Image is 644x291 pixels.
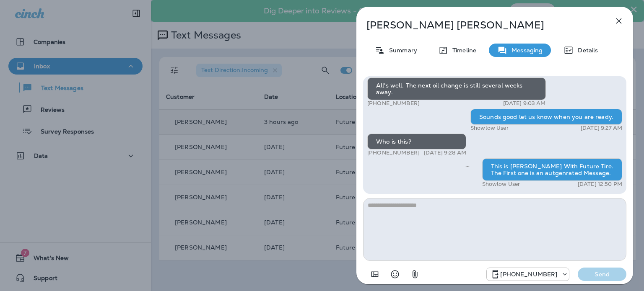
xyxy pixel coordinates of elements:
[448,47,476,54] p: Timeline
[500,271,557,278] p: [PHONE_NUMBER]
[482,181,520,188] p: Showlow User
[465,162,470,170] span: Sent
[366,19,595,31] p: [PERSON_NAME] [PERSON_NAME]
[470,125,509,131] p: Showlow User
[367,149,420,156] p: [PHONE_NUMBER]
[507,47,543,54] p: Messaging
[366,266,383,283] button: Add in a premade template
[482,158,622,181] div: This is [PERSON_NAME] With Future Tire. The First one is an autgenrated Message.
[367,77,546,100] div: All's well. The next oil change is still several weeks away.
[385,47,417,54] p: Summary
[387,266,403,283] button: Select an emoji
[424,149,466,156] p: [DATE] 9:28 AM
[503,100,546,107] p: [DATE] 9:03 AM
[367,134,466,149] div: Who is this?
[574,47,598,54] p: Details
[578,181,622,188] p: [DATE] 12:50 PM
[487,269,569,279] div: +1 (928) 232-1970
[581,125,622,131] p: [DATE] 9:27 AM
[367,100,420,107] p: [PHONE_NUMBER]
[470,109,622,125] div: Sounds good let us know when you are ready.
